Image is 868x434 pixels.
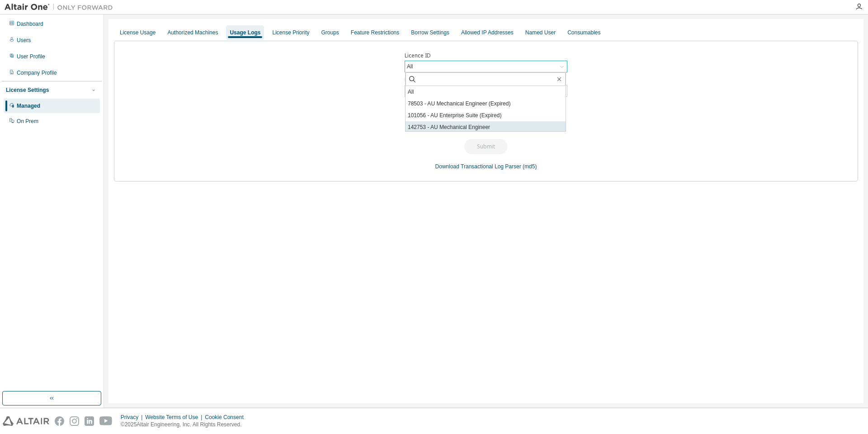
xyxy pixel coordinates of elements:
div: On Prem [17,118,38,125]
div: All [406,62,414,72]
p: © 2025 Altair Engineering, Inc. All Rights Reserved. [121,421,249,429]
button: Submit [464,139,508,154]
div: Authorized Machines [167,29,218,36]
div: Users [17,37,31,44]
div: Allowed IP Addresses [461,29,514,36]
img: instagram.svg [70,416,79,426]
img: youtube.svg [99,416,113,426]
div: License Settings [6,86,49,94]
label: Date Range [405,76,567,84]
div: User Profile [17,53,45,60]
div: License Priority [272,29,309,36]
div: Feature Restrictions [351,29,399,36]
div: Privacy [121,414,145,421]
div: Groups [321,29,339,36]
div: Consumables [567,29,600,36]
div: License Usage [120,29,156,36]
a: Download Transactional Log Parser [435,163,521,170]
div: Named User [525,29,556,36]
a: (md5) [523,163,537,170]
li: 78503 - AU Mechanical Engineer (Expired) [406,98,566,110]
div: All [405,61,567,72]
div: Borrow Settings [411,29,449,36]
img: Altair One [5,3,118,12]
li: All [406,86,566,98]
div: Dashboard [17,20,43,28]
label: Licence ID [405,52,567,59]
div: Managed [17,102,40,110]
img: altair_logo.svg [3,416,49,426]
img: facebook.svg [55,416,64,426]
li: 101056 - AU Enterprise Suite (Expired) [406,110,566,121]
li: 142753 - AU Mechanical Engineer [406,121,566,133]
div: Cookie Consent [205,414,249,421]
div: Website Terms of Use [145,414,205,421]
div: Usage Logs [230,29,260,36]
img: linkedin.svg [85,416,94,426]
div: Company Profile [17,69,57,76]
